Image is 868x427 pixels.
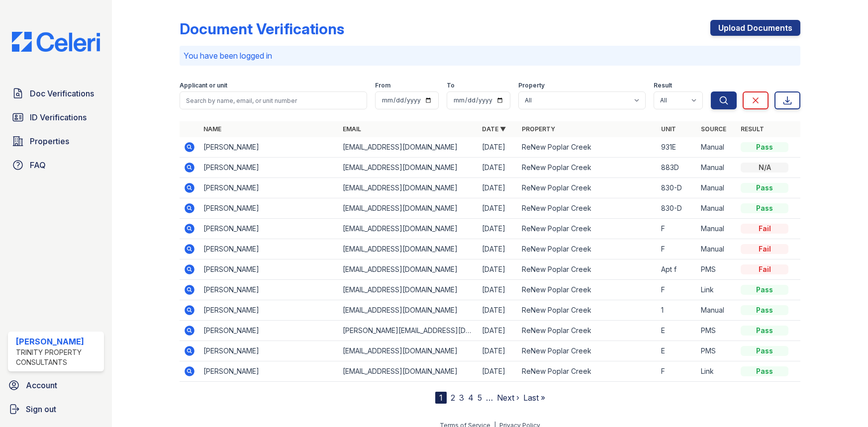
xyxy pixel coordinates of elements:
[26,403,56,415] span: Sign out
[478,178,518,198] td: [DATE]
[199,239,339,259] td: [PERSON_NAME]
[447,82,455,89] label: To
[4,375,108,395] a: Account
[4,32,108,52] img: CE_Logo_Blue-a8612792a0a2168367f1c8372b55b34899dd931a85d93a1a3d3e32e68fde9ad4.png
[199,158,339,178] td: [PERSON_NAME]
[741,366,788,376] div: Pass
[697,341,737,361] td: PMS
[343,125,361,133] a: Email
[522,125,555,133] a: Property
[199,198,339,219] td: [PERSON_NAME]
[339,158,478,178] td: [EMAIL_ADDRESS][DOMAIN_NAME]
[30,87,94,99] span: Doc Verifications
[16,347,100,367] div: Trinity Property Consultants
[741,203,788,213] div: Pass
[199,219,339,239] td: [PERSON_NAME]
[657,219,697,239] td: F
[478,321,518,341] td: [DATE]
[741,264,788,274] div: Fail
[8,155,104,175] a: FAQ
[697,178,737,198] td: Manual
[339,321,478,341] td: [PERSON_NAME][EMAIL_ADDRESS][DOMAIN_NAME]
[478,361,518,382] td: [DATE]
[199,280,339,300] td: [PERSON_NAME]
[339,280,478,300] td: [EMAIL_ADDRESS][DOMAIN_NAME]
[657,341,697,361] td: E
[30,135,69,147] span: Properties
[518,321,657,341] td: ReNew Poplar Creek
[654,82,672,89] label: Result
[199,300,339,321] td: [PERSON_NAME]
[741,125,764,133] a: Result
[180,20,344,38] div: Document Verifications
[478,198,518,219] td: [DATE]
[339,219,478,239] td: [EMAIL_ADDRESS][DOMAIN_NAME]
[518,158,657,178] td: ReNew Poplar Creek
[518,300,657,321] td: ReNew Poplar Creek
[741,346,788,356] div: Pass
[697,321,737,341] td: PMS
[478,280,518,300] td: [DATE]
[478,158,518,178] td: [DATE]
[518,259,657,280] td: ReNew Poplar Creek
[486,392,493,404] span: …
[697,280,737,300] td: Link
[478,137,518,158] td: [DATE]
[523,393,545,403] a: Last »
[657,280,697,300] td: F
[697,158,737,178] td: Manual
[339,259,478,280] td: [EMAIL_ADDRESS][DOMAIN_NAME]
[199,259,339,280] td: [PERSON_NAME]
[478,341,518,361] td: [DATE]
[339,341,478,361] td: [EMAIL_ADDRESS][DOMAIN_NAME]
[710,20,800,36] a: Upload Documents
[657,178,697,198] td: 830-D
[375,82,390,89] label: From
[518,137,657,158] td: ReNew Poplar Creek
[184,50,796,62] p: You have been logged in
[339,361,478,382] td: [EMAIL_ADDRESS][DOMAIN_NAME]
[518,280,657,300] td: ReNew Poplar Creek
[518,219,657,239] td: ReNew Poplar Creek
[518,341,657,361] td: ReNew Poplar Creek
[657,300,697,321] td: 1
[697,239,737,259] td: Manual
[741,326,788,336] div: Pass
[741,305,788,315] div: Pass
[339,178,478,198] td: [EMAIL_ADDRESS][DOMAIN_NAME]
[180,91,367,109] input: Search by name, email, or unit number
[451,393,455,403] a: 2
[518,198,657,219] td: ReNew Poplar Creek
[661,125,676,133] a: Unit
[26,379,57,391] span: Account
[657,158,697,178] td: 883D
[8,131,104,151] a: Properties
[8,84,104,103] a: Doc Verifications
[657,198,697,219] td: 830-D
[468,393,474,403] a: 4
[459,393,464,403] a: 3
[4,399,108,419] a: Sign out
[697,137,737,158] td: Manual
[657,259,697,280] td: Apt f
[518,361,657,382] td: ReNew Poplar Creek
[497,393,519,403] a: Next ›
[657,361,697,382] td: F
[16,336,100,347] div: [PERSON_NAME]
[697,259,737,280] td: PMS
[339,300,478,321] td: [EMAIL_ADDRESS][DOMAIN_NAME]
[180,82,227,89] label: Applicant or unit
[741,142,788,152] div: Pass
[518,239,657,259] td: ReNew Poplar Creek
[199,178,339,198] td: [PERSON_NAME]
[697,219,737,239] td: Manual
[657,321,697,341] td: E
[697,300,737,321] td: Manual
[741,224,788,234] div: Fail
[741,285,788,295] div: Pass
[199,321,339,341] td: [PERSON_NAME]
[518,178,657,198] td: ReNew Poplar Creek
[478,239,518,259] td: [DATE]
[199,361,339,382] td: [PERSON_NAME]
